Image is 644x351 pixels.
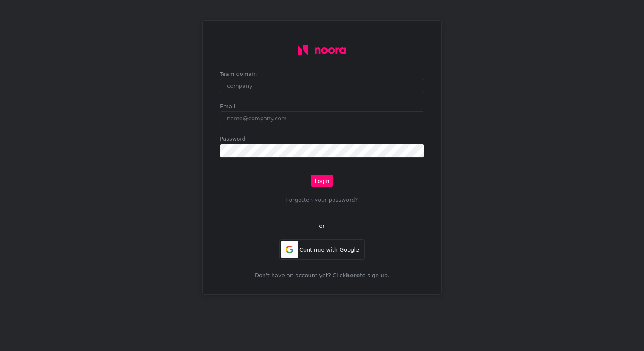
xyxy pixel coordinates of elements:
[220,103,424,110] div: Email
[346,270,360,280] a: here
[279,239,365,260] div: Continue with Google
[220,71,424,77] div: Team domain
[220,136,424,142] div: Password
[319,223,325,229] div: or
[283,194,362,206] button: Forgotten your password?
[255,272,389,278] p: Don't have an account yet? Click to sign up.
[220,111,424,125] input: name@company.com
[311,175,333,187] button: Login
[220,79,424,93] input: company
